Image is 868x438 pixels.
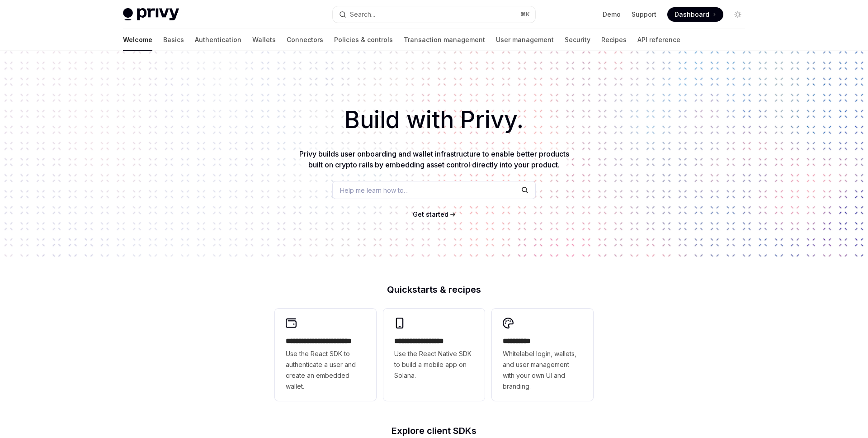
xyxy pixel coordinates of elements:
a: **** *****Whitelabel login, wallets, and user management with your own UI and branding. [492,309,593,401]
a: Basics [163,29,184,51]
span: Use the React Native SDK to build a mobile app on Solana. [394,348,474,381]
a: Dashboard [667,7,723,22]
a: Demo [603,10,621,19]
a: Wallets [252,29,276,51]
a: API reference [637,29,680,51]
div: Search... [350,9,375,20]
span: Help me learn how to… [340,186,409,195]
span: ⌘ K [520,11,530,18]
a: Support [632,10,656,19]
h1: Build with Privy. [14,102,854,138]
h2: Explore client SDKs [275,426,593,435]
img: light logo [123,8,179,21]
span: Dashboard [675,10,709,19]
span: Whitelabel login, wallets, and user management with your own UI and branding. [503,348,582,392]
a: Connectors [287,29,323,51]
a: Security [565,29,590,51]
a: Policies & controls [334,29,393,51]
a: **** **** **** ***Use the React Native SDK to build a mobile app on Solana. [383,309,485,401]
span: Get started [413,210,448,218]
span: Use the React SDK to authenticate a user and create an embedded wallet. [286,348,365,392]
span: Privy builds user onboarding and wallet infrastructure to enable better products built on crypto ... [299,149,569,169]
a: Transaction management [404,29,485,51]
a: Welcome [123,29,152,51]
a: User management [496,29,554,51]
a: Recipes [601,29,627,51]
h2: Quickstarts & recipes [275,285,593,294]
button: Search...⌘K [333,6,535,23]
a: Get started [413,210,448,219]
button: Toggle dark mode [731,7,745,22]
a: Authentication [195,29,241,51]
